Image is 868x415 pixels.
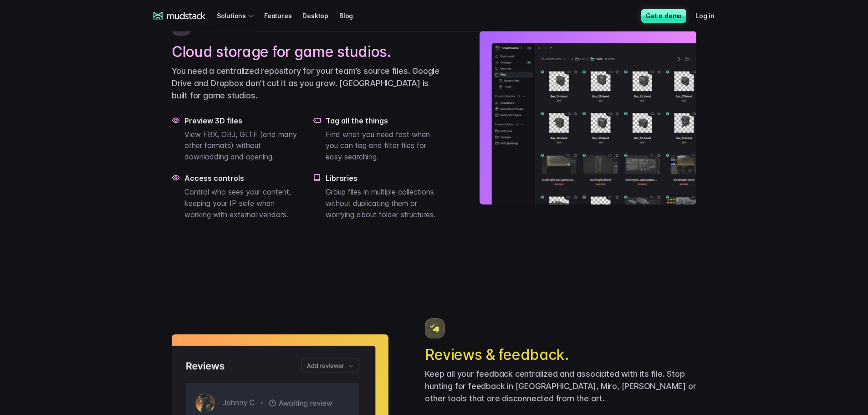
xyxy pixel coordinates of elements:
[326,186,443,220] p: Group files in multiple collections without duplicating them or worrying about folder structures.
[217,7,257,24] div: Solutions
[695,7,725,24] a: Log in
[184,116,302,125] h4: Preview 3D files
[152,75,194,83] span: Art team size
[480,31,696,205] img: Cloud storage interface
[326,129,443,163] p: Find what you need fast when you can tag and filter files for easy searching.
[641,9,686,23] a: Get a demo
[2,165,8,171] input: Work with outsourced artists?
[152,0,186,8] span: Last name
[10,165,106,173] span: Work with outsourced artists?
[184,129,302,163] p: View FBX, OBJ, GLTF (and many other formats) without downloading and opening.
[302,7,339,24] a: Desktop
[172,43,443,61] h2: Cloud storage for game studios.
[425,368,696,405] p: Keep all your feedback centralized and associated with its file. Stop hunting for feedback in [GE...
[264,7,302,24] a: Features
[152,38,177,46] span: Job title
[326,116,443,125] h4: Tag all the things
[326,174,443,183] h4: Libraries
[339,7,364,24] a: Blog
[184,174,302,183] h4: Access controls
[153,12,206,20] a: mudstack logo
[425,346,696,364] h2: Reviews & feedback.
[172,65,443,102] p: You need a centralized repository for your team’s source files. Google Drive and Dropbox don’t cu...
[184,186,302,220] p: Control who sees your content, keeping your IP safe when working with external vendors.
